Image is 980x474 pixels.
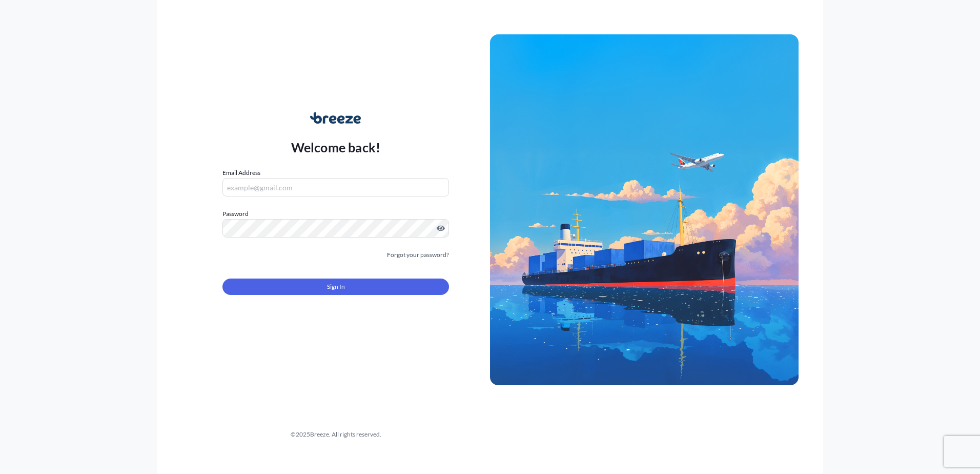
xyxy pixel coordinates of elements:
[387,250,449,260] a: Forgot your password?
[181,429,490,440] div: © 2025 Breeze. All rights reserved.
[437,224,445,232] button: Show password
[222,178,449,196] input: example@gmail.com
[222,209,449,219] label: Password
[291,139,381,155] p: Welcome back!
[222,279,449,295] button: Sign In
[490,34,799,385] img: Ship illustration
[327,282,345,292] span: Sign In
[222,168,260,178] label: Email Address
